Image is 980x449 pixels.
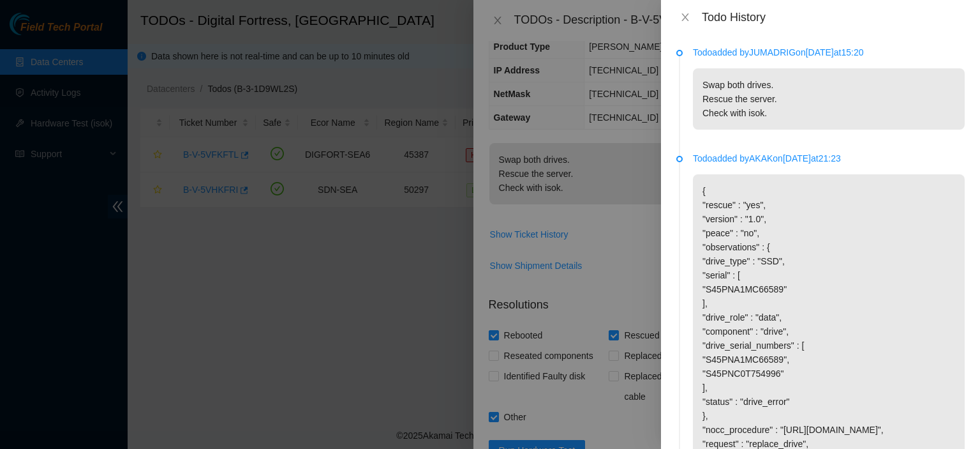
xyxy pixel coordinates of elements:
[693,45,965,59] p: Todo added by JUMADRIG on [DATE] at 15:20
[680,12,690,22] span: close
[693,68,965,130] p: Swap both drives. Rescue the server. Check with isok.
[702,10,965,24] div: Todo History
[693,151,965,165] p: Todo added by AKAK on [DATE] at 21:23
[676,11,694,24] button: Close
